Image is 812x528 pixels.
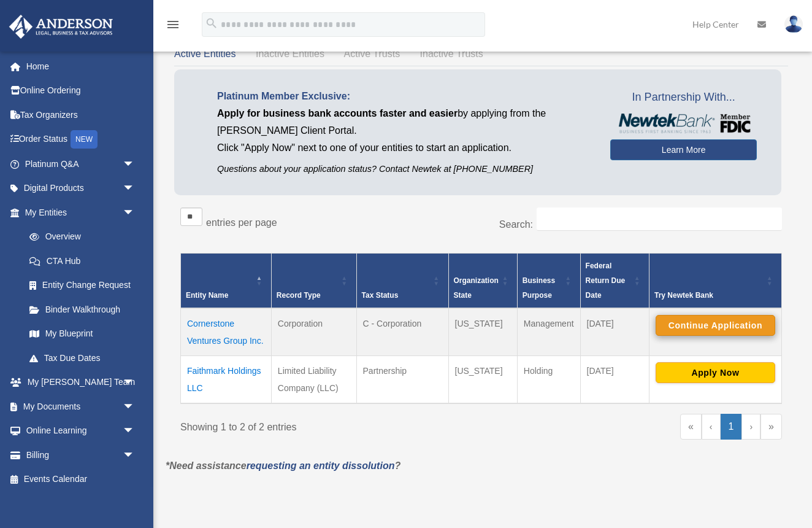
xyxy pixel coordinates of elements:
[17,225,141,249] a: Overview
[181,355,272,403] td: Faithmark Holdings LLC
[656,315,775,336] button: Continue Application
[271,253,356,308] th: Record Type: Activate to sort
[174,49,236,59] span: Active Entities
[6,15,117,39] img: Anderson Advisors Platinum Portal
[247,460,395,471] a: requesting an entity dissolution
[123,394,147,419] span: arrow_drop_down
[356,308,448,356] td: C - Corporation
[344,49,400,59] span: Active Trusts
[206,217,277,228] label: entries per page
[721,414,742,440] a: 1
[356,355,448,403] td: Partnership
[784,15,803,33] img: User Pic
[616,114,751,133] img: NewtekBankLogoSM.png
[9,54,153,79] a: Home
[9,200,147,225] a: My Entitiesarrow_drop_down
[17,322,147,346] a: My Blueprint
[17,273,147,298] a: Entity Change Request
[523,276,555,300] span: Business Purpose
[256,49,324,59] span: Inactive Entities
[9,127,153,152] a: Order StatusNEW
[9,370,153,395] a: My [PERSON_NAME] Teamarrow_drop_down
[362,291,399,300] span: Tax Status
[271,355,356,403] td: Limited Liability Company (LLC)
[123,443,147,468] span: arrow_drop_down
[680,414,702,440] a: First
[9,467,153,492] a: Events Calendar
[517,355,580,403] td: Holding
[9,152,153,176] a: Platinum Q&Aarrow_drop_down
[356,253,448,308] th: Tax Status: Activate to sort
[166,21,180,32] a: menu
[760,414,782,440] a: Last
[217,108,458,118] span: Apply for business bank accounts faster and easier
[448,355,517,403] td: [US_STATE]
[17,249,147,273] a: CTA Hub
[580,308,649,356] td: [DATE]
[517,253,580,308] th: Business Purpose: Activate to sort
[9,394,153,419] a: My Documentsarrow_drop_down
[17,346,147,370] a: Tax Due Dates
[9,103,153,127] a: Tax Organizers
[217,161,592,177] p: Questions about your application status? Contact Newtek at [PHONE_NUMBER]
[166,17,180,32] i: menu
[217,105,592,139] p: by applying from the [PERSON_NAME] Client Portal.
[180,414,472,436] div: Showing 1 to 2 of 2 entries
[454,276,499,300] span: Organization State
[448,308,517,356] td: [US_STATE]
[448,253,517,308] th: Organization State: Activate to sort
[186,291,228,300] span: Entity Name
[741,414,760,440] a: Next
[649,253,781,308] th: Try Newtek Bank : Activate to sort
[9,79,153,103] a: Online Ordering
[9,419,153,443] a: Online Learningarrow_drop_down
[702,414,721,440] a: Previous
[9,443,153,467] a: Billingarrow_drop_down
[271,308,356,356] td: Corporation
[610,88,757,107] span: In Partnership With...
[580,253,649,308] th: Federal Return Due Date: Activate to sort
[217,139,592,157] p: Click "Apply Now" next to one of your entities to start an application.
[123,152,147,177] span: arrow_drop_down
[17,297,147,322] a: Binder Walkthrough
[656,362,775,383] button: Apply Now
[123,370,147,395] span: arrow_drop_down
[9,176,153,201] a: Digital Productsarrow_drop_down
[499,219,533,230] label: Search:
[654,288,763,303] div: Try Newtek Bank
[166,460,400,471] em: *Need assistance ?
[181,308,272,356] td: Cornerstone Ventures Group Inc.
[123,200,147,225] span: arrow_drop_down
[181,253,272,308] th: Entity Name: Activate to invert sorting
[123,176,147,201] span: arrow_drop_down
[71,130,98,149] div: NEW
[580,355,649,403] td: [DATE]
[123,419,147,444] span: arrow_drop_down
[217,88,592,105] p: Platinum Member Exclusive:
[205,17,218,30] i: search
[277,291,321,300] span: Record Type
[517,308,580,356] td: Management
[586,262,626,300] span: Federal Return Due Date
[420,49,483,59] span: Inactive Trusts
[610,139,757,160] a: Learn More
